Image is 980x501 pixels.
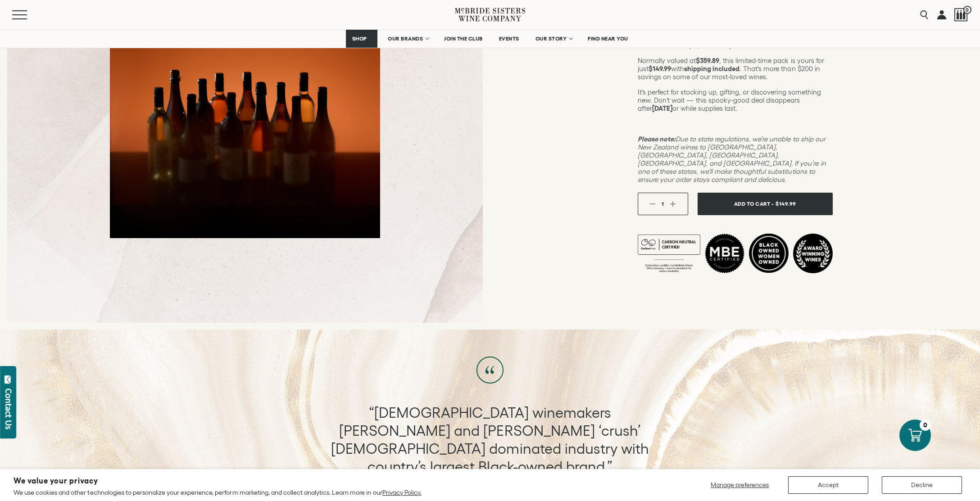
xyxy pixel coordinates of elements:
[662,201,664,207] span: 1
[438,30,489,48] a: JOIN THE CLUB
[705,476,775,494] button: Manage preferences
[776,197,796,210] span: $149.99
[4,388,13,429] div: Contact Us
[382,489,422,496] a: Privacy Policy.
[788,476,868,494] button: Accept
[638,135,826,183] em: Due to state regulations, we’re unable to ship our New Zealand wines to [GEOGRAPHIC_DATA], [GEOGR...
[499,36,519,42] span: EVENTS
[582,30,634,48] a: FIND NEAR YOU
[711,481,769,488] span: Manage preferences
[493,30,525,48] a: EVENTS
[382,30,434,48] a: OUR BRANDS
[388,36,423,42] span: OUR BRANDS
[444,36,483,42] span: JOIN THE CLUB
[698,193,833,215] button: Add To Cart - $149.99
[530,30,578,48] a: OUR STORY
[652,104,672,112] strong: [DATE]
[322,404,658,476] p: “[DEMOGRAPHIC_DATA] winemakers [PERSON_NAME] and [PERSON_NAME] ‘crush’ [DEMOGRAPHIC_DATA] dominat...
[588,36,628,42] span: FIND NEAR YOU
[696,57,719,64] strong: $359.89
[734,197,774,210] span: Add To Cart -
[638,57,833,81] p: Normally valued at , this limited-time pack is yours for just with . That’s more than $200 in sav...
[882,476,962,494] button: Decline
[14,477,422,485] h2: We value your privacy
[920,420,931,431] div: 0
[346,30,377,48] a: SHOP
[12,10,45,19] button: Mobile Menu Trigger
[649,65,671,72] strong: $149.99
[638,88,833,113] p: It’s perfect for stocking up, gifting, or discovering something new. Don’t wait — this spooky-goo...
[638,135,676,143] strong: Please note:
[963,6,971,14] span: 0
[14,488,422,496] p: We use cookies and other technologies to personalize your experience, perform marketing, and coll...
[535,36,567,42] span: OUR STORY
[684,65,740,72] strong: shipping included
[352,36,367,42] span: SHOP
